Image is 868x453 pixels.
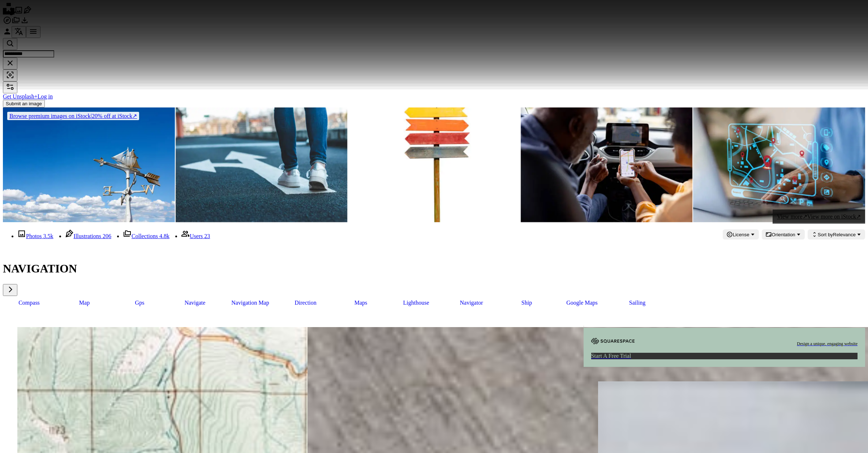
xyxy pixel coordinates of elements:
a: Users 23 [181,233,210,239]
a: Design a unique, engaging websiteStart A Free Trial [584,321,865,367]
div: 20% off at iStock ↗ [7,112,139,120]
button: Sort byRelevance [808,229,865,240]
span: 4.8k [159,233,169,239]
span: View more on iStock ↗ [807,213,861,220]
span: Design a unique, engaging website [797,341,858,347]
button: Filters [3,81,17,93]
a: maps [335,296,387,310]
img: Wooden Colorful Road Sign [348,107,520,222]
span: 206 [103,233,111,239]
img: Technology smart navigation and location tracking with professional hand interacting with futuris... [693,107,865,222]
span: 3.5k [43,233,53,239]
a: Photos [14,9,23,16]
button: Search Unsplash [3,38,17,50]
a: navigate [169,296,221,310]
a: navigation map [224,296,276,310]
a: Log in [38,93,53,100]
span: Relevance [818,232,856,237]
span: Browse premium images on iStock | [9,113,92,119]
img: file-1705255347840-230a6ab5bca9image [591,338,635,344]
span: 23 [204,233,210,239]
a: Illustrations [23,9,32,16]
h1: NAVIGATION [3,262,865,275]
img: Senior couple using their GPS app to plan their car ride [521,107,693,222]
a: direction [279,296,332,310]
a: navigator [445,296,498,310]
button: Submit an image [3,100,45,107]
button: Menu [26,26,40,38]
span: View more ↗ [777,213,807,220]
a: ship [500,296,553,310]
a: Home — Unsplash [3,9,14,16]
button: Clear [3,58,17,69]
a: View more↗View more on iStock↗ [773,209,865,224]
a: Log in / Sign up [3,31,12,37]
button: Language [12,26,26,38]
a: Download History [20,20,29,26]
span: License [733,232,749,237]
a: Get Unsplash+ [3,93,38,100]
span: Orientation [772,232,795,237]
img: Make decision which way to go. Walking on directional sign on asphalt road. [176,107,348,222]
a: lighthouse [390,296,442,310]
a: sailing [611,296,663,310]
a: compass [3,296,55,310]
button: scroll list to the right [3,284,17,296]
a: Photos 3.5k [17,233,53,239]
a: google maps [556,296,608,310]
form: Find visuals sitewide [3,38,865,81]
div: Start A Free Trial [591,353,858,359]
a: Collections [12,20,20,26]
a: map [58,296,111,310]
button: Visual search [3,69,17,81]
img: Sailboat weather vane against blue sky. [3,107,175,222]
a: gps [113,296,166,310]
a: Browse premium images on iStock|20% off at iStock↗ [3,107,143,124]
button: Orientation [762,229,805,240]
a: Illustrations 206 [65,233,111,239]
a: Explore [3,20,12,26]
a: Collections 4.8k [123,233,169,239]
button: License [723,229,759,240]
span: Sort by [818,232,833,237]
